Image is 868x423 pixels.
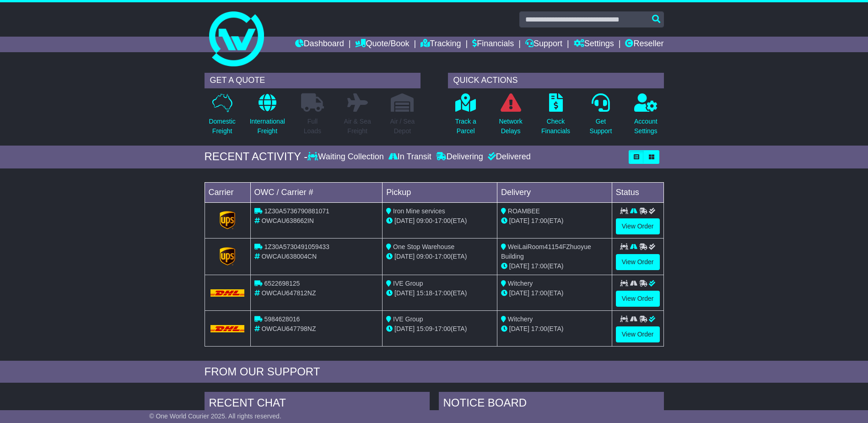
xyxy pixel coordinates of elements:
img: DHL.png [210,289,245,297]
a: InternationalFreight [249,93,286,141]
p: Check Financials [541,117,570,136]
span: One Stop Warehouse [393,243,454,250]
span: 6522698125 [264,280,300,287]
span: 17:00 [435,325,451,332]
div: FROM OUR SUPPORT [205,365,664,379]
td: Delivery [497,182,612,202]
p: Domestic Freight [209,117,235,136]
p: Get Support [589,117,612,136]
span: [DATE] [509,289,529,297]
span: Witchery [508,315,533,323]
span: 15:18 [416,289,432,297]
span: [DATE] [509,262,529,270]
p: Track a Parcel [455,117,476,136]
span: 17:00 [531,289,547,297]
span: 17:00 [435,253,451,260]
a: View Order [616,326,660,342]
span: 15:09 [416,325,432,332]
span: 5984628016 [264,315,300,323]
p: Network Delays [499,117,522,136]
div: RECENT CHAT [205,392,430,417]
a: Financials [472,37,514,52]
div: GET A QUOTE [205,73,421,88]
a: View Order [616,254,660,270]
a: Track aParcel [455,93,477,141]
span: OWCAU647798NZ [261,325,316,332]
div: QUICK ACTIONS [448,73,664,88]
span: [DATE] [394,325,415,332]
td: Pickup [383,182,497,202]
span: 17:00 [435,289,451,297]
td: OWC / Carrier # [250,182,383,202]
span: IVE Group [393,315,423,323]
span: 17:00 [531,217,547,224]
p: Account Settings [634,117,658,136]
span: Iron Mine services [393,207,445,215]
div: RECENT ACTIVITY - [205,150,308,163]
div: In Transit [386,152,434,162]
div: NOTICE BOARD [439,392,664,417]
div: Delivering [434,152,485,162]
img: GetCarrierServiceLogo [220,211,235,229]
div: (ETA) [501,288,608,298]
span: 1Z30A5730491059433 [264,243,329,250]
span: OWCAU638004CN [261,253,317,260]
span: © One World Courier 2025. All rights reserved. [149,412,281,420]
span: OWCAU638662IN [261,217,313,224]
span: 17:00 [531,325,547,332]
span: 1Z30A5736790881071 [264,207,329,215]
span: OWCAU647812NZ [261,289,316,297]
span: [DATE] [509,217,529,224]
span: [DATE] [509,325,529,332]
p: Air & Sea Freight [344,117,371,136]
span: 17:00 [531,262,547,270]
a: Dashboard [295,37,344,52]
span: 09:00 [416,217,432,224]
p: Full Loads [301,117,324,136]
a: View Order [616,291,660,307]
p: Air / Sea Depot [390,117,415,136]
span: 09:00 [416,253,432,260]
a: Reseller [625,37,663,52]
img: GetCarrierServiceLogo [220,247,235,266]
a: View Order [616,218,660,234]
div: - (ETA) [386,324,493,334]
a: Quote/Book [355,37,409,52]
a: NetworkDelays [498,93,523,141]
a: Settings [574,37,614,52]
a: GetSupport [589,93,612,141]
a: Support [525,37,562,52]
span: 17:00 [435,217,451,224]
div: (ETA) [501,216,608,226]
span: [DATE] [394,253,415,260]
a: AccountSettings [634,93,658,141]
a: DomesticFreight [208,93,236,141]
div: - (ETA) [386,216,493,226]
div: (ETA) [501,324,608,334]
span: ROAMBEE [508,207,540,215]
p: International Freight [250,117,285,136]
div: - (ETA) [386,288,493,298]
img: DHL.png [210,325,245,332]
span: [DATE] [394,289,415,297]
td: Carrier [205,182,250,202]
a: CheckFinancials [541,93,571,141]
span: Witchery [508,280,533,287]
td: Status [612,182,663,202]
div: Delivered [485,152,531,162]
span: IVE Group [393,280,423,287]
div: Waiting Collection [307,152,386,162]
div: (ETA) [501,261,608,271]
span: WeiLaiRoom41154FZhuoyue Building [501,243,591,260]
div: - (ETA) [386,252,493,261]
span: [DATE] [394,217,415,224]
a: Tracking [421,37,461,52]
